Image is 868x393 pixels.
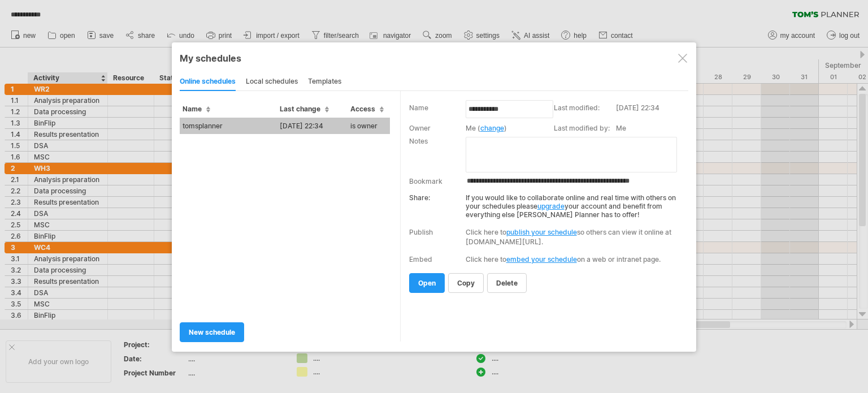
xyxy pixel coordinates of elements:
a: upgrade [537,202,565,210]
div: Click here to on a web or intranet page. [466,255,681,264]
td: Last modified: [554,102,616,123]
span: open [418,279,436,287]
strong: Share: [409,193,430,202]
td: Bookmark [409,174,466,188]
td: Name [409,102,466,123]
div: Me ( ) [466,124,548,132]
td: [DATE] 22:34 [277,118,348,134]
span: delete [496,279,518,287]
div: If you would like to collaborate online and real time with others on your schedules please your a... [409,188,681,219]
a: change [480,124,504,132]
span: new schedule [189,328,235,336]
a: open [409,273,445,293]
span: Access [350,105,384,113]
a: publish your schedule [506,228,577,236]
td: Me [616,123,685,136]
a: copy [448,273,484,293]
td: Owner [409,123,466,136]
td: Last modified by: [554,123,616,136]
td: Notes [409,136,466,174]
a: new schedule [180,322,244,342]
div: local schedules [246,73,298,91]
span: Name [183,105,210,113]
div: Publish [409,228,433,236]
div: Click here to so others can view it online at [DOMAIN_NAME][URL]. [466,227,681,247]
div: Embed [409,255,432,264]
a: embed your schedule [506,255,577,264]
div: My schedules [180,53,688,64]
td: [DATE] 22:34 [616,102,685,123]
td: tomsplanner [180,118,277,134]
div: online schedules [180,73,236,91]
span: Last change [280,105,329,113]
a: delete [487,273,527,293]
td: is owner [348,118,390,134]
span: copy [457,279,475,287]
div: templates [308,73,341,91]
